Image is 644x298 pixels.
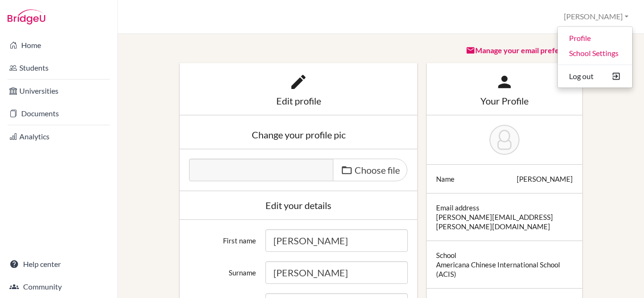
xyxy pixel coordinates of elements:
button: [PERSON_NAME] [560,8,633,25]
img: Bridge-U [8,9,45,24]
label: First name [184,229,260,245]
a: School Settings [558,46,632,61]
button: Log out [558,69,632,84]
div: Email address [436,203,479,212]
a: Community [2,277,116,296]
div: Edit your details [189,201,408,210]
a: Home [2,36,116,55]
a: Analytics [2,127,116,146]
div: Americana Chinese International School (ACIS) [436,260,572,279]
div: [PERSON_NAME] [517,174,573,184]
span: Choose file [355,164,400,176]
a: Help center [2,255,116,274]
a: Profile [558,31,632,46]
a: Students [2,58,116,77]
label: Surname [184,261,260,277]
div: Name [436,174,454,184]
div: Change your profile pic [189,130,408,139]
a: Manage your email preferences [466,46,582,55]
a: Universities [2,81,116,100]
img: Anna Chen [489,125,520,155]
a: Documents [2,104,116,123]
div: Edit profile [189,96,408,105]
ul: [PERSON_NAME] [557,26,633,88]
div: Your Profile [436,96,572,105]
div: School [436,250,456,260]
div: [PERSON_NAME][EMAIL_ADDRESS][PERSON_NAME][DOMAIN_NAME] [436,212,572,231]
